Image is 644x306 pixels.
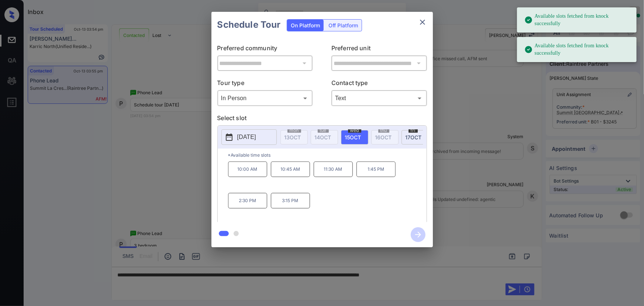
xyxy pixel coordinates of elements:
[406,225,430,244] button: btn-next
[287,20,324,31] div: On Platform
[211,12,287,38] h2: Schedule Tour
[415,15,430,30] button: close
[228,149,427,161] p: *Available time slots
[325,20,362,31] div: Off Platform
[341,130,368,144] div: date-select
[237,133,256,142] p: [DATE]
[219,92,311,104] div: In Person
[331,44,427,55] p: Preferred unit
[221,129,277,145] button: [DATE]
[402,130,429,144] div: date-select
[217,78,313,90] p: Tour type
[217,44,313,55] p: Preferred community
[357,161,396,177] p: 1:45 PM
[217,113,427,125] p: Select slot
[406,134,422,140] span: 17 OCT
[524,10,631,30] div: Available slots fetched from knock successfully
[348,128,361,133] span: wed
[271,161,310,177] p: 10:45 AM
[228,193,267,208] p: 2:30 PM
[333,92,425,104] div: Text
[331,78,427,90] p: Contact type
[345,134,361,140] span: 15 OCT
[524,39,631,60] div: Available slots fetched from knock successfully
[314,161,353,177] p: 11:30 AM
[228,161,267,177] p: 10:00 AM
[271,193,310,208] p: 3:15 PM
[409,128,418,133] span: fri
